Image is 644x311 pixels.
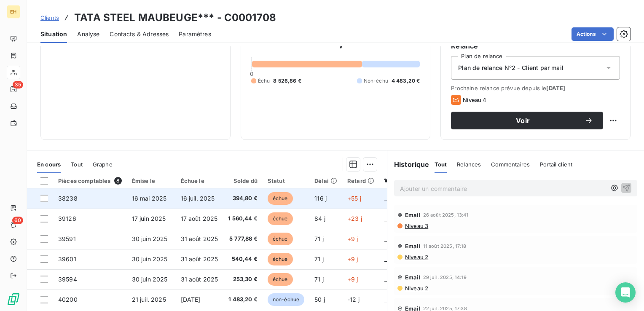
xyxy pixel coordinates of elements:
span: En cours [37,161,61,168]
span: _ [384,255,387,263]
span: 30 juin 2025 [132,235,168,242]
span: Tout [71,161,83,168]
span: _ [384,276,387,283]
span: +55 j [347,195,361,202]
span: 26 août 2025, 13:41 [423,212,469,217]
span: 40200 [58,296,78,303]
span: 30 juin 2025 [132,276,168,283]
span: Situation [40,30,67,38]
span: +23 j [347,215,362,222]
span: 253,30 € [228,275,258,284]
span: Contacts & Adresses [110,30,169,38]
span: -12 j [347,296,360,303]
span: non-échue [268,293,304,306]
span: 0 [250,70,253,77]
span: 540,44 € [228,255,258,263]
span: Niveau 4 [463,97,486,103]
span: 8 [114,177,122,185]
span: _ [384,296,387,303]
span: Plan de relance N°2 - Client par mail [458,64,563,72]
span: 38238 [58,195,78,202]
span: Échu [258,77,270,85]
span: 8 526,86 € [273,77,301,85]
span: 11 août 2025, 17:18 [423,244,467,249]
span: Commentaires [491,161,530,168]
button: Voir [451,112,603,129]
span: +9 j [347,276,358,283]
span: 1 560,44 € [228,214,258,223]
span: 22 juil. 2025, 17:38 [423,306,467,311]
span: Tout [435,161,447,168]
span: 4 483,20 € [392,77,420,85]
span: _ [384,195,387,202]
img: Logo LeanPay [7,292,20,306]
div: Délai [314,177,337,184]
span: échue [268,253,293,265]
span: Non-échu [364,77,388,85]
span: 39591 [58,235,76,242]
span: 31 août 2025 [181,235,218,242]
span: _ [384,235,387,242]
span: Niveau 2 [404,254,428,260]
span: Paramètres [179,30,211,38]
a: Clients [40,13,59,22]
span: Analyse [77,30,99,38]
div: Retard [347,177,374,184]
span: 21 juil. 2025 [132,296,166,303]
span: 16 juil. 2025 [181,195,215,202]
span: 71 j [314,276,324,283]
h3: TATA STEEL MAUBEUGE*** - C0001708 [74,10,276,25]
span: 116 j [314,195,327,202]
span: Email [405,243,421,249]
span: Email [405,212,421,218]
span: 16 mai 2025 [132,195,167,202]
span: 71 j [314,235,324,242]
span: +9 j [347,255,358,263]
span: 39126 [58,215,76,222]
span: échue [268,192,293,205]
span: Niveau 3 [404,223,428,229]
span: 1 483,20 € [228,295,258,304]
span: Prochaine relance prévue depuis le [451,85,620,91]
span: +9 j [347,235,358,242]
span: 394,80 € [228,194,258,203]
span: Niveau 2 [404,285,428,292]
span: 84 j [314,215,325,222]
span: Voir [461,117,585,124]
span: [DATE] [181,296,201,303]
span: 31 août 2025 [181,255,218,263]
span: 31 août 2025 [181,276,218,283]
span: 35 [13,81,23,88]
div: EH [7,5,20,19]
span: Clients [40,14,59,21]
span: Portail client [540,161,572,168]
div: Statut [268,177,304,184]
span: 39594 [58,276,77,283]
span: échue [268,273,293,286]
span: 71 j [314,255,324,263]
span: [DATE] [546,85,565,91]
span: Relances [457,161,481,168]
span: échue [268,233,293,245]
div: Solde dû [228,177,258,184]
span: échue [268,212,293,225]
div: Open Intercom Messenger [615,282,636,303]
span: 50 j [314,296,325,303]
span: 39601 [58,255,76,263]
span: 29 juil. 2025, 14:19 [423,275,467,280]
button: Actions [572,27,614,41]
span: Email [405,274,421,281]
div: Échue le [181,177,218,184]
div: Pièces comptables [58,177,122,185]
span: 17 août 2025 [181,215,218,222]
div: Émise le [132,177,171,184]
span: 17 juin 2025 [132,215,166,222]
span: 60 [12,217,23,224]
span: 5 777,88 € [228,235,258,243]
div: Chorus Pro [384,177,423,184]
span: 30 juin 2025 [132,255,168,263]
span: Graphe [93,161,113,168]
h6: Historique [387,159,429,169]
span: _ [384,215,387,222]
